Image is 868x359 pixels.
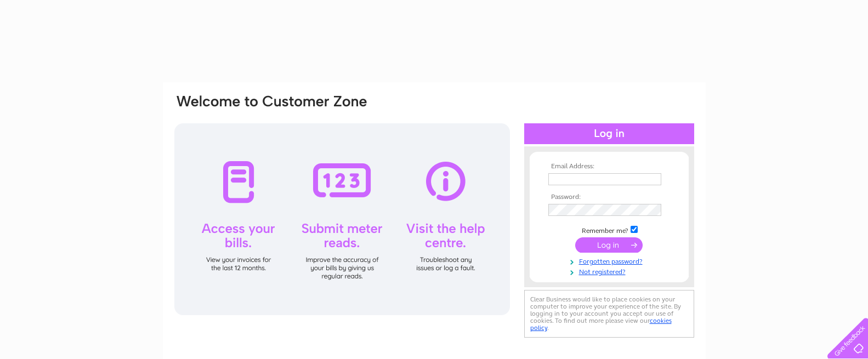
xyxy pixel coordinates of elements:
[546,193,673,201] th: Password:
[546,163,673,170] th: Email Address:
[548,266,673,276] a: Not registered?
[530,317,672,332] a: cookies policy
[524,290,694,338] div: Clear Business would like to place cookies on your computer to improve your experience of the sit...
[575,237,643,253] input: Submit
[546,224,673,235] td: Remember me?
[548,255,673,266] a: Forgotten password?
